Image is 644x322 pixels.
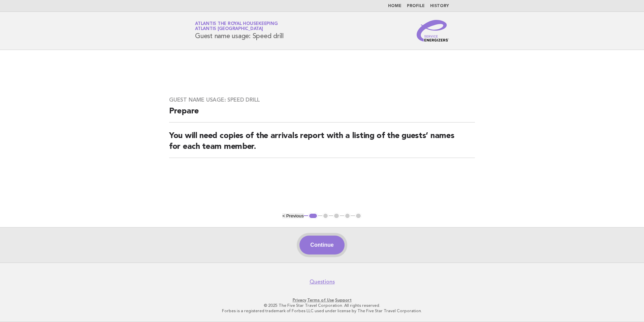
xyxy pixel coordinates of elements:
[310,278,335,285] a: Questions
[388,4,401,8] a: Home
[195,22,284,39] h1: Guest name usage: Speed drill
[116,303,528,308] p: © 2025 The Five Star Travel Corporation. All rights reserved.
[116,308,528,314] p: Forbes is a registered trademark of Forbes LLC used under license by The Five Star Travel Corpora...
[169,97,475,103] h3: Guest name usage: Speed drill
[282,213,303,218] button: < Previous
[169,131,475,158] h2: You will need copies of the arrivals report with a listing of the guests’ names for each team mem...
[335,298,352,302] a: Support
[195,27,263,31] span: Atlantis [GEOGRAPHIC_DATA]
[116,297,528,303] p: · ·
[293,298,306,302] a: Privacy
[430,4,449,8] a: History
[407,4,425,8] a: Profile
[169,106,475,123] h2: Prepare
[308,213,318,219] button: 1
[299,236,344,254] button: Continue
[195,22,278,31] a: Atlantis the Royal HousekeepingAtlantis [GEOGRAPHIC_DATA]
[307,298,334,302] a: Terms of Use
[417,20,449,42] img: Service Energizers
